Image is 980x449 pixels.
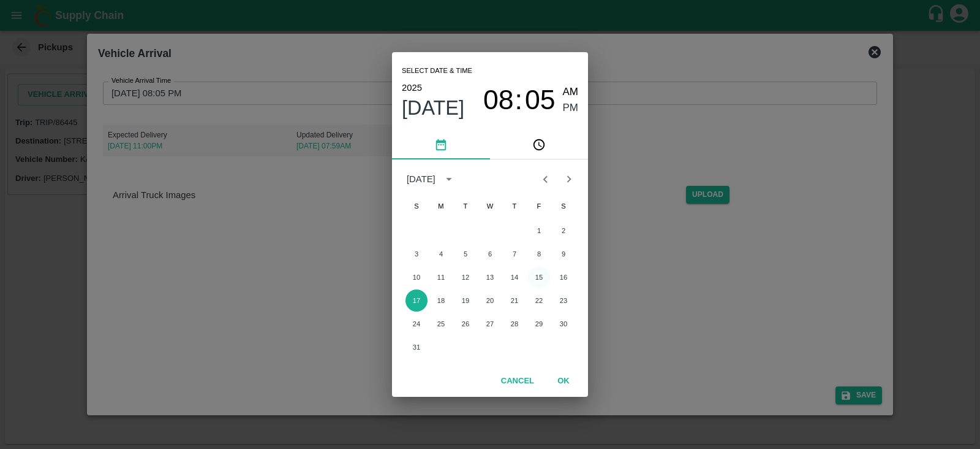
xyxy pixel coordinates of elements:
[503,243,526,265] button: 7
[405,290,428,312] button: 17
[503,266,526,288] button: 14
[405,243,428,265] button: 3
[528,266,550,288] button: 15
[528,243,550,265] button: 8
[563,84,579,101] button: AM
[503,194,526,218] span: Thursday
[552,290,575,312] button: 23
[503,313,526,335] button: 28
[490,130,588,159] button: pick time
[454,313,477,335] button: 26
[430,313,452,335] button: 25
[528,290,550,312] button: 22
[454,266,477,288] button: 12
[402,96,464,120] button: [DATE]
[430,266,452,288] button: 11
[454,290,477,312] button: 19
[552,266,575,288] button: 16
[430,290,452,312] button: 18
[430,194,452,218] span: Monday
[552,194,575,218] span: Saturday
[479,313,501,335] button: 27
[515,84,522,117] span: :
[528,313,550,335] button: 29
[479,290,501,312] button: 20
[528,220,550,242] button: 1
[552,220,575,242] button: 2
[405,194,428,218] span: Sunday
[528,194,550,218] span: Friday
[525,84,556,117] button: 05
[402,62,472,80] span: Select date & time
[496,370,539,392] button: Cancel
[454,243,477,265] button: 5
[552,243,575,265] button: 9
[525,84,556,116] span: 05
[439,169,459,189] button: calendar view is open, switch to year view
[503,290,526,312] button: 21
[402,80,422,96] button: 2025
[407,172,435,186] div: [DATE]
[552,313,575,335] button: 30
[533,167,557,191] button: Previous month
[557,167,581,191] button: Next month
[544,370,583,392] button: OK
[483,84,514,117] button: 08
[479,194,501,218] span: Wednesday
[563,100,579,117] button: PM
[454,194,477,218] span: Tuesday
[405,313,428,335] button: 24
[430,243,452,265] button: 4
[483,84,514,116] span: 08
[405,336,428,358] button: 31
[392,130,490,159] button: pick date
[479,266,501,288] button: 13
[479,243,501,265] button: 6
[405,266,428,288] button: 10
